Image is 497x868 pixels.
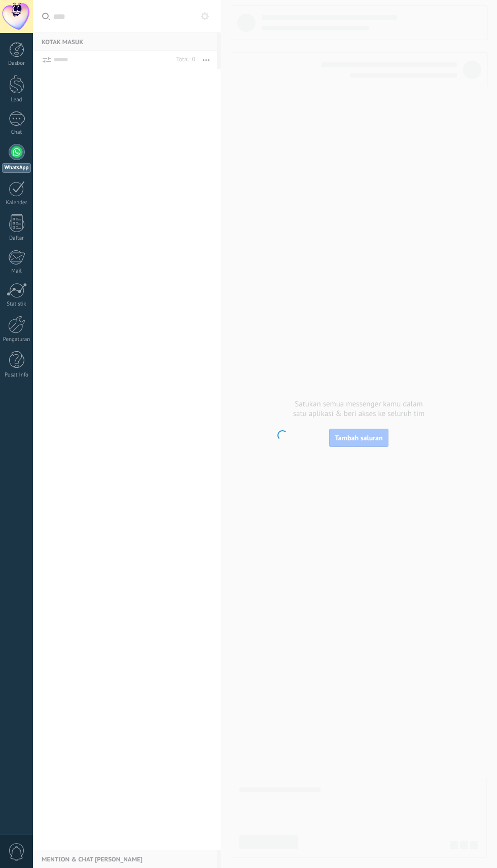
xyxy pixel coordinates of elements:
div: Pusat Info [2,372,31,379]
div: Lead [2,97,31,103]
div: WhatsApp [2,163,31,173]
div: Daftar [2,235,31,242]
div: Kalender [2,200,31,206]
div: Pengaturan [2,336,31,343]
div: Chat [2,129,31,136]
div: Statistik [2,301,31,308]
div: Mail [2,268,31,275]
div: Dasbor [2,60,31,67]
